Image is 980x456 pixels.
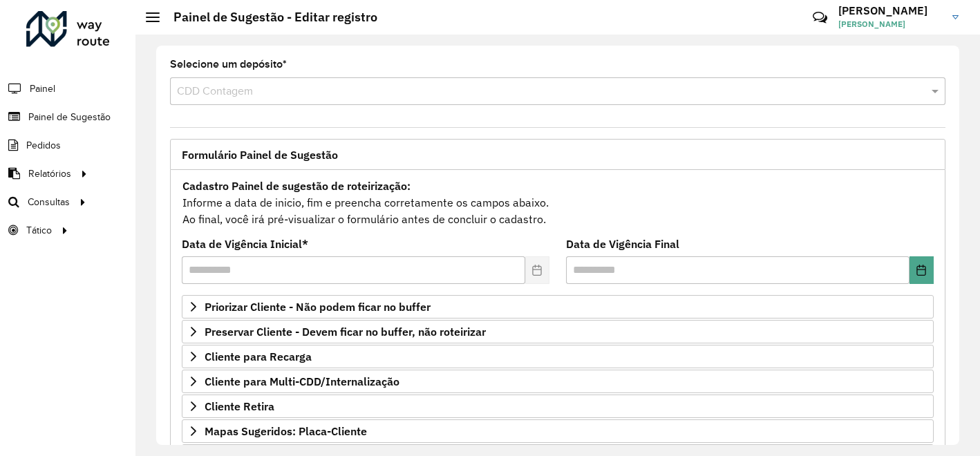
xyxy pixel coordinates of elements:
a: Cliente para Recarga [182,345,934,368]
label: Selecione um depósito [170,56,287,73]
span: Cliente para Recarga [205,351,312,362]
span: Painel [30,82,55,96]
a: Cliente Retira [182,395,934,418]
label: Data de Vigência Inicial [182,236,308,252]
span: Priorizar Cliente - Não podem ficar no buffer [205,301,431,312]
span: Formulário Painel de Sugestão [182,149,338,160]
a: Contato Rápido [805,3,835,32]
strong: Cadastro Painel de sugestão de roteirização: [182,179,411,193]
span: Relatórios [28,167,71,181]
button: Choose Date [910,256,934,284]
a: Preservar Cliente - Devem ficar no buffer, não roteirizar [182,320,934,343]
div: Informe a data de inicio, fim e preencha corretamente os campos abaixo. Ao final, você irá pré-vi... [182,177,934,228]
span: Consultas [28,195,70,209]
span: Mapas Sugeridos: Placa-Cliente [205,426,367,437]
a: Mapas Sugeridos: Placa-Cliente [182,419,934,443]
span: Tático [26,223,52,238]
span: Cliente Retira [205,401,274,412]
label: Data de Vigência Final [566,236,679,252]
span: [PERSON_NAME] [838,18,942,30]
span: Pedidos [26,138,61,153]
span: Cliente para Multi-CDD/Internalização [205,376,399,387]
h3: [PERSON_NAME] [838,4,942,17]
span: Preservar Cliente - Devem ficar no buffer, não roteirizar [205,326,486,337]
span: Painel de Sugestão [28,110,111,124]
a: Priorizar Cliente - Não podem ficar no buffer [182,295,934,319]
a: Cliente para Multi-CDD/Internalização [182,370,934,393]
h2: Painel de Sugestão - Editar registro [160,10,377,25]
